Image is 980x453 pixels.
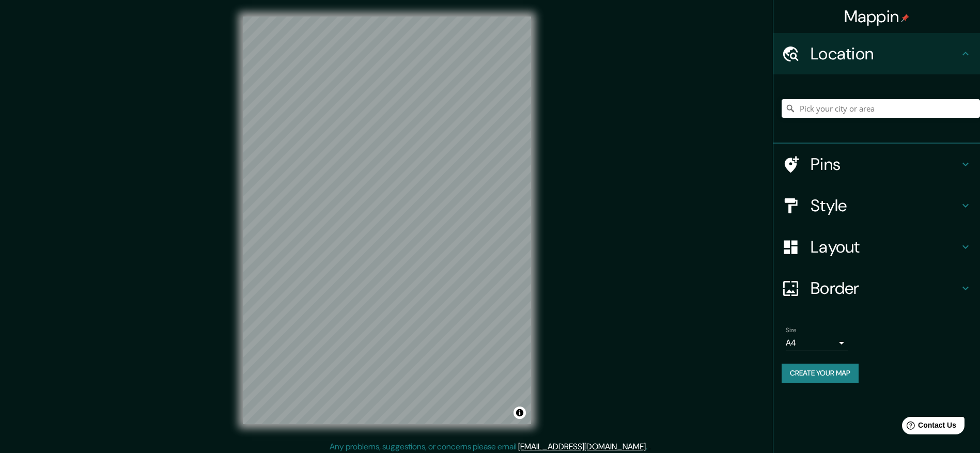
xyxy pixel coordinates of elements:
p: Any problems, suggestions, or concerns please email . [330,441,647,453]
button: Toggle attribution [514,407,526,419]
h4: Border [811,278,959,299]
button: Create your map [782,364,859,383]
h4: Pins [811,154,959,175]
a: [EMAIL_ADDRESS][DOMAIN_NAME] [518,441,646,452]
canvas: Map [243,17,531,424]
div: Border [773,268,980,309]
h4: Location [811,43,959,64]
label: Size [786,326,797,335]
div: Location [773,33,980,74]
h4: Layout [811,237,959,257]
div: Pins [773,144,980,185]
h4: Style [811,195,959,216]
h4: Mappin [844,6,910,27]
img: pin-icon.png [901,14,909,22]
iframe: Help widget launcher [888,413,969,442]
input: Pick your city or area [782,99,980,118]
div: Style [773,185,980,226]
div: A4 [786,335,848,351]
div: . [649,441,651,453]
div: . [647,441,649,453]
div: Layout [773,226,980,268]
